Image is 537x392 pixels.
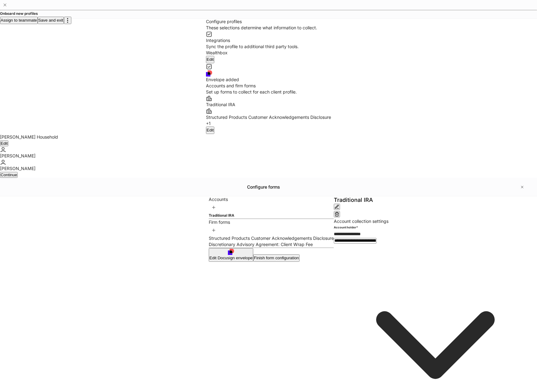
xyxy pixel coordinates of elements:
h6: Account holder [334,224,358,231]
a: Discretionary Advisory Agreement: Client Wrap Fee [209,241,334,248]
div: Accounts and firm forms [206,83,331,89]
div: Integrations [206,37,331,44]
div: These selections determine what information to collect. [206,25,331,31]
button: Finish form configuration [253,254,300,262]
div: Edit [207,56,214,63]
div: Save and exit [38,17,63,23]
h5: Configure forms [247,184,280,190]
div: Structured Products Customer Acknowledgements Disclosure [206,114,331,120]
div: Traditional IRA [206,102,331,108]
div: Edit [207,127,214,133]
a: Traditional IRA [209,212,334,219]
div: Envelope added [206,77,331,83]
button: Edit Docusign envelope [209,248,253,262]
div: Wealthbox [206,50,331,56]
div: Edit [1,141,8,146]
div: Assign to teammate [1,17,37,23]
span: + 1 [206,121,211,126]
div: Continue [1,173,17,177]
div: Sync the profile to additional third party tools. [206,44,331,50]
div: Finish form configuration [254,255,299,261]
div: Set up forms to collect for each client profile. [206,89,331,95]
div: Edit Docusign envelope [209,255,253,261]
div: Accounts [209,196,334,202]
div: Configure profiles [206,19,331,25]
a: Structured Products Customer Acknowledgements Disclosure [209,235,334,241]
div: Account collection settings [334,218,537,224]
div: Firm forms [209,219,334,225]
div: Traditional IRA [334,196,537,204]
